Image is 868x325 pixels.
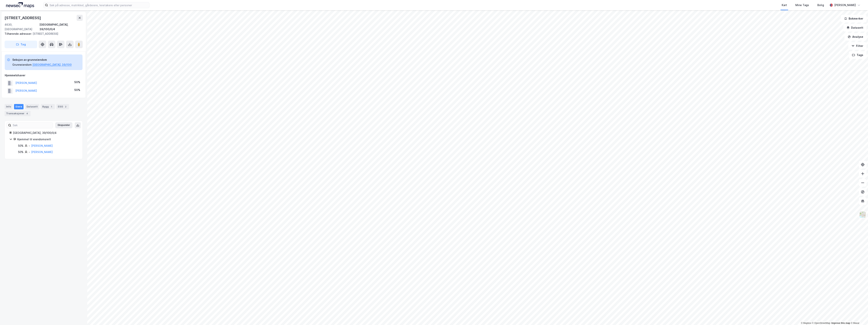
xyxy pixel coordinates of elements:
div: Bygg [41,104,55,109]
button: Datasett [843,24,866,32]
div: 4 [25,112,29,115]
button: [GEOGRAPHIC_DATA], 39/100 [32,62,72,67]
div: Kontrollprogram for chat [849,307,868,325]
div: Eiere [14,104,24,109]
button: Filter [848,42,866,50]
div: Seksjon av grunneiendom [12,58,72,62]
div: Kart [782,3,787,7]
div: 50% [74,80,80,84]
input: Søk [11,122,53,128]
div: - [29,144,30,148]
div: [GEOGRAPHIC_DATA], 39/100/0/4 [39,22,83,32]
img: Z [859,211,866,218]
iframe: Chat Widget [849,307,868,325]
a: Improve this map [831,322,850,324]
div: Transaksjoner [5,111,31,116]
button: Analyse [844,33,866,41]
div: 4630, [GEOGRAPHIC_DATA] [5,22,39,32]
div: Hjemmelshaver [5,73,83,78]
div: Bolig [817,3,824,7]
div: Datasett [25,104,39,109]
div: 50% [74,88,80,92]
div: - [29,150,30,154]
a: Mapbox [801,322,811,324]
div: 2 [64,105,68,109]
div: 50% [18,150,24,154]
div: [PERSON_NAME] [834,3,856,7]
div: [GEOGRAPHIC_DATA], 39/100/0/4 [13,131,78,135]
div: Mine Tags [795,3,809,7]
div: [STREET_ADDRESS] [5,32,80,36]
button: Bokmerker [841,15,866,22]
div: 50% [18,144,24,148]
button: Ekspander [55,122,72,128]
div: Grunneiendom [12,62,32,67]
img: logo.a4113a55bc3d86da70a041830d287a7e.svg [6,2,34,8]
button: Tags [849,51,866,59]
a: [PERSON_NAME] [31,150,53,154]
div: [STREET_ADDRESS] [5,15,42,21]
div: ESG [56,104,69,109]
a: OpenStreetMap [812,322,830,324]
a: [PERSON_NAME] [31,144,53,147]
span: Tilhørende adresser: [5,32,33,35]
div: Info [5,104,13,109]
input: Søk på adresse, matrikkel, gårdeiere, leietakere eller personer [48,2,149,8]
div: Hjemmel til eiendomsrett [17,137,78,142]
button: Tag [5,41,37,48]
div: 1 [50,105,53,109]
